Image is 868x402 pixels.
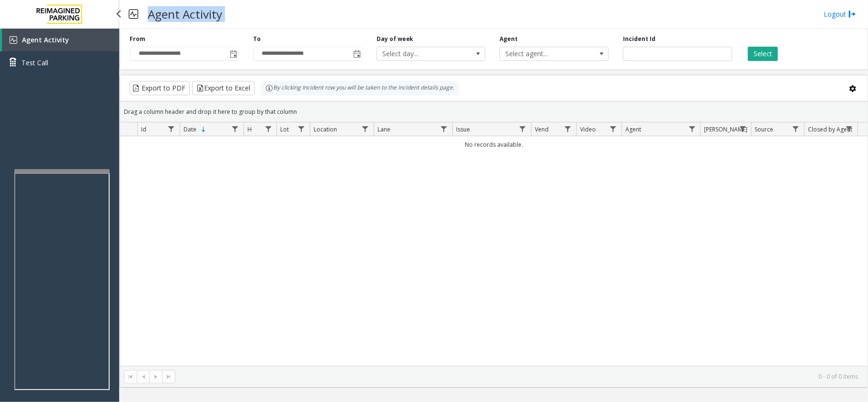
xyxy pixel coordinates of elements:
img: pageIcon [129,2,138,26]
a: Vend Filter Menu [562,122,574,135]
a: H Filter Menu [262,122,275,135]
span: H [247,125,252,133]
span: Toggle popup [228,47,238,60]
a: Date Filter Menu [229,122,242,135]
span: Lane [378,125,390,133]
kendo-pager-info: 0 - 0 of 0 items [181,372,858,381]
span: Select day... [377,47,463,60]
span: Source [755,125,774,133]
a: Id Filter Menu [165,122,178,135]
span: Lot [281,125,289,133]
span: Test Call [21,58,48,68]
label: From [130,35,145,43]
span: Sortable [200,126,207,133]
a: Source Filter Menu [789,122,802,135]
button: Export to PDF [130,81,190,95]
span: Agent Activity [22,35,69,44]
a: Agent Filter Menu [685,122,698,135]
button: Export to Excel [192,81,255,95]
span: Select agent... [500,47,586,60]
div: Data table [120,122,868,366]
label: Incident Id [623,35,655,43]
a: Lot Filter Menu [295,122,307,135]
label: Agent [500,35,518,43]
a: Issue Filter Menu [516,122,529,135]
img: infoIcon.svg [266,84,273,92]
span: Issue [456,125,470,133]
div: Drag a column header and drop it here to group by that column [120,103,868,120]
a: Agent Activity [2,29,119,51]
img: 'icon' [10,36,17,44]
a: Logout [824,9,856,19]
span: Agent [625,125,641,133]
span: Id [141,125,146,133]
label: Day of week [377,35,414,43]
div: By clicking Incident row you will be taken to the incident details page. [261,81,459,95]
span: Date [184,125,196,133]
span: [PERSON_NAME] [705,125,748,133]
span: Vend [535,125,549,133]
img: logout [848,9,856,19]
a: Video Filter Menu [607,122,620,135]
span: Closed by Agent [808,125,852,133]
h3: Agent Activity [143,2,227,26]
a: Parker Filter Menu [736,122,749,135]
span: Toggle popup [351,47,362,60]
button: Select [748,47,778,61]
span: Location [314,125,337,133]
td: No records available. [120,136,868,153]
a: Lane Filter Menu [438,122,450,135]
span: Video [580,125,596,133]
a: Location Filter Menu [359,122,372,135]
a: Closed by Agent Filter Menu [843,122,856,135]
label: To [253,35,261,43]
